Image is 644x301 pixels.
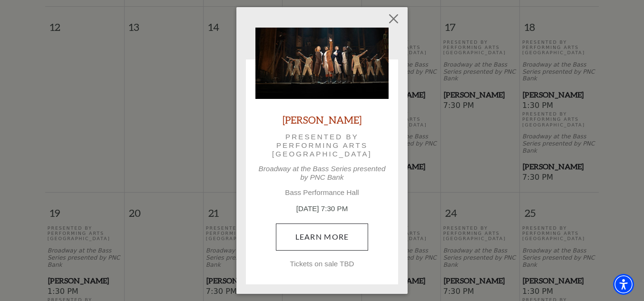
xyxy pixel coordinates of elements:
[276,223,369,250] a: July 15, 7:30 PM Learn More Tickets on sale TBD
[385,10,403,28] button: Close
[255,188,389,197] p: Bass Performance Hall
[613,274,634,295] div: Accessibility Menu
[283,113,361,126] a: [PERSON_NAME]
[255,28,389,99] img: Hamilton
[255,204,389,214] p: [DATE] 7:30 PM
[255,260,389,268] p: Tickets on sale TBD
[255,165,389,182] p: Broadway at the Bass Series presented by PNC Bank
[269,133,375,159] p: Presented by Performing Arts [GEOGRAPHIC_DATA]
